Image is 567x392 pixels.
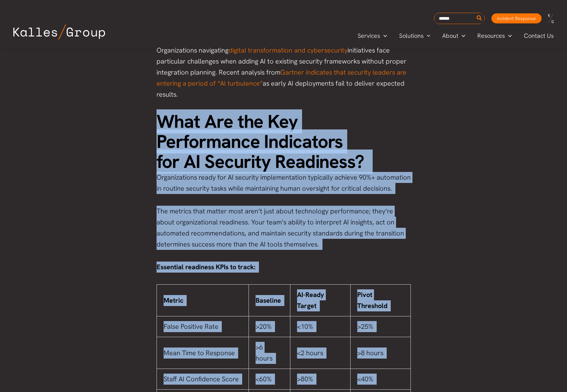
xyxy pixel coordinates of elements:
span: Menu Toggle [458,31,465,41]
span: >20% [256,322,272,331]
span: Mean Time to Response [164,349,235,357]
span: Menu Toggle [423,31,431,41]
a: AboutMenu Toggle [436,31,471,41]
span: AI-Ready Target [297,290,324,310]
img: Kalles Group [13,24,105,40]
span: >8 hours [357,349,383,357]
a: digital transformation and cybersecurity [228,46,348,55]
span: False Positive Rate [164,322,218,331]
span: What Are the Key Performance Indicators for AI Security Readiness? [157,109,364,174]
span: Resources [477,31,505,41]
a: SolutionsMenu Toggle [393,31,437,41]
a: Incident Response [491,13,542,23]
span: <10% [297,322,313,331]
span: Services [358,31,380,41]
span: Contact Us [524,31,554,41]
span: Solutions [399,31,423,41]
span: as early AI deployments fail to deliver expected results. [157,79,404,99]
span: Pivot Threshold [357,290,387,310]
span: Baseline [256,296,281,305]
span: Metric [164,296,183,305]
span: Organizations ready for AI security implementation typically achieve 90%+ automation in routine s... [157,173,411,193]
span: Essential readiness KPIs to track: [157,263,256,271]
nav: Primary Site Navigation [352,30,560,41]
a: Gartner indicates that security leaders are entering a period of “AI turbulence” [157,68,406,88]
button: Search [475,13,484,24]
span: About [442,31,458,41]
span: >25% [357,322,373,331]
a: Contact Us [518,31,560,41]
span: The metrics that matter most aren’t just about technology performance; they’re about organization... [157,207,404,249]
span: >80% [297,375,313,383]
span: <60% [256,375,272,383]
span: <2 hours [297,349,323,357]
span: Staff AI Confidence Score [164,375,239,383]
span: Organizations navigating [157,46,228,55]
span: initiatives face particular challenges when adding AI to existing security frameworks without pro... [157,46,406,77]
a: ResourcesMenu Toggle [471,31,518,41]
a: ServicesMenu Toggle [352,31,393,41]
span: >6 hours [256,343,273,363]
span: Menu Toggle [505,31,512,41]
span: <40% [357,375,373,383]
span: Menu Toggle [380,31,387,41]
